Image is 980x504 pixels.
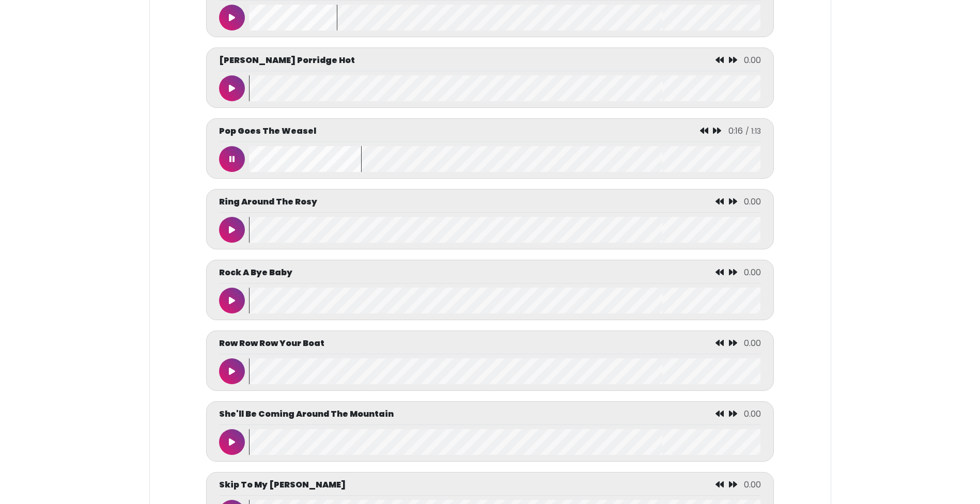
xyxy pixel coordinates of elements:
span: 0.00 [744,266,761,278]
span: 0.00 [744,196,761,208]
p: Rock A Bye Baby [219,266,292,279]
span: 0:16 [728,125,743,137]
p: [PERSON_NAME] Porridge Hot [219,54,355,67]
p: Row Row Row Your Boat [219,337,324,350]
span: 0.00 [744,408,761,420]
p: Skip To My [PERSON_NAME] [219,479,346,491]
span: 0.00 [744,54,761,66]
p: Ring Around The Rosy [219,196,317,208]
span: / 1:13 [745,126,761,136]
span: 0.00 [744,479,761,491]
p: She'll Be Coming Around The Mountain [219,408,394,420]
span: 0.00 [744,337,761,349]
p: Pop Goes The Weasel [219,125,316,137]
